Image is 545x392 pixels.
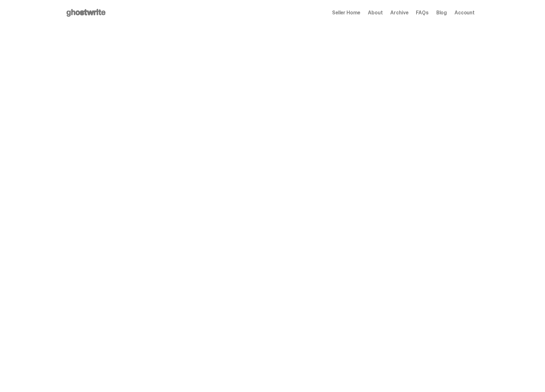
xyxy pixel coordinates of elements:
[436,10,447,15] a: Blog
[368,10,383,15] a: About
[455,10,475,15] a: Account
[416,10,428,15] a: FAQs
[390,10,408,15] a: Archive
[332,10,360,15] a: Seller Home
